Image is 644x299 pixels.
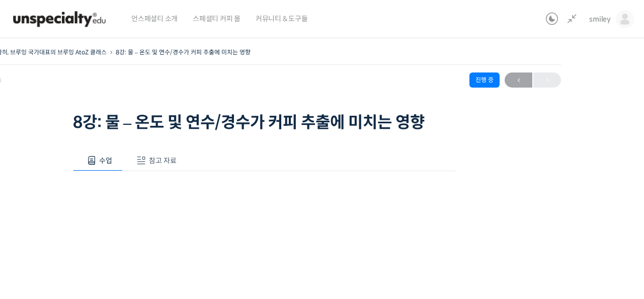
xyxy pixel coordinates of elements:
a: 8강: 물 – 온도 및 연수/경수가 커피 추출에 미치는 영향 [116,48,251,56]
span: smiley [589,15,611,24]
a: ←이전 [505,72,532,88]
div: 진행 중 [469,72,500,88]
span: ← [505,73,532,87]
h1: 8강: 물 – 온도 및 연수/경수가 커피 추출에 미치는 영향 [73,113,455,132]
span: 수업 [99,156,112,165]
span: 참고 자료 [149,156,177,165]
